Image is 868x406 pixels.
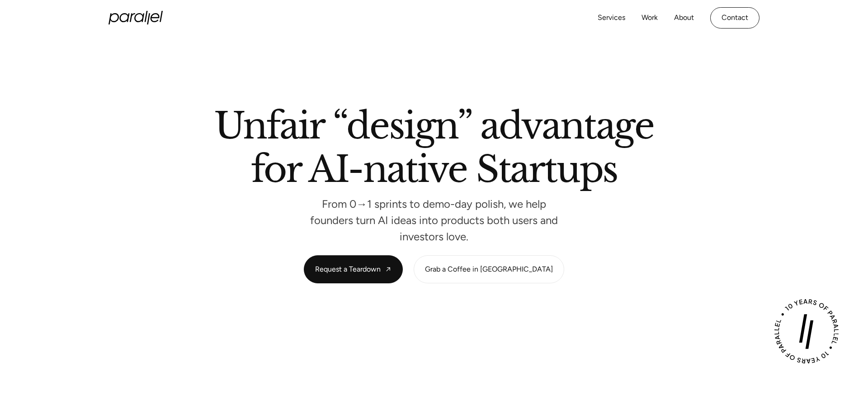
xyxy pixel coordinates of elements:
a: home [108,11,163,24]
a: Services [598,11,625,24]
a: Contact [710,7,759,29]
a: About [674,11,694,24]
h1: Unfair “design” advantage for AI-native Startups [176,108,692,182]
p: From 0→1 sprints to demo-day polish, we help founders turn AI ideas into products both users and ... [298,201,570,241]
a: Work [642,11,658,24]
